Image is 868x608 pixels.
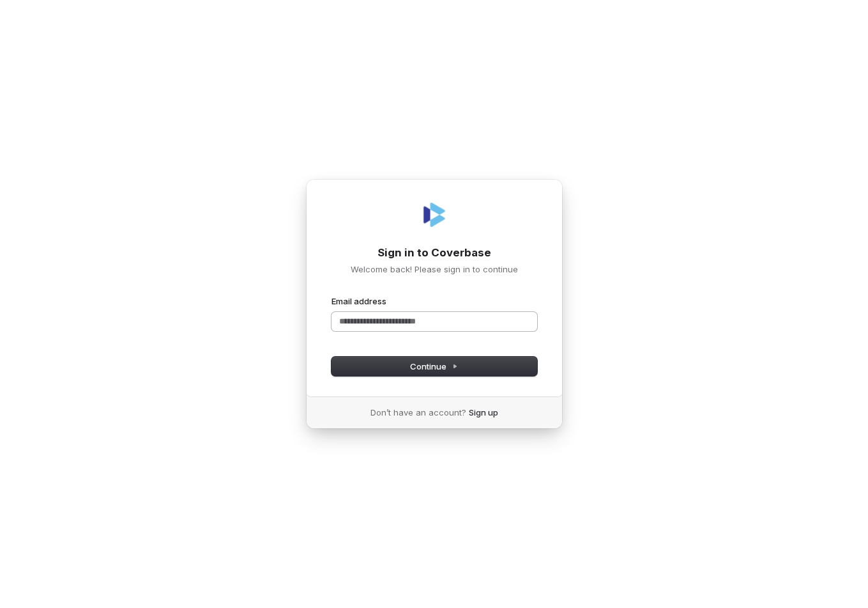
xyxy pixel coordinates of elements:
label: Email address [331,295,386,307]
button: Continue [331,357,537,376]
span: Continue [410,361,458,372]
h1: Sign in to Coverbase [331,246,537,261]
a: Sign up [469,407,498,418]
p: Welcome back! Please sign in to continue [331,263,537,275]
img: Coverbase [419,199,450,230]
span: Don’t have an account? [370,407,466,418]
